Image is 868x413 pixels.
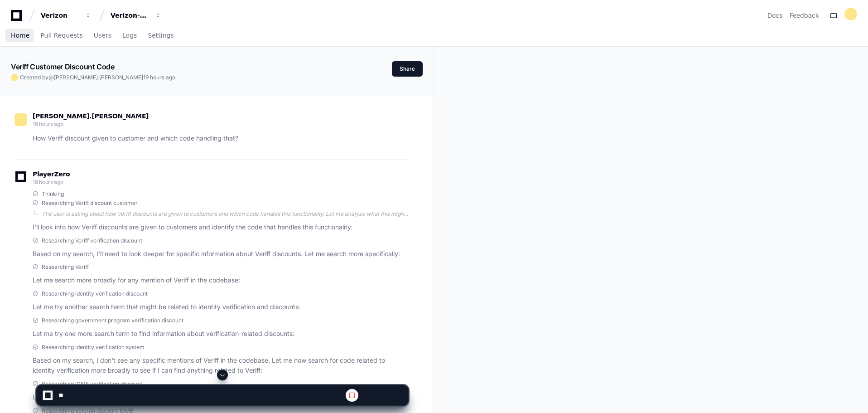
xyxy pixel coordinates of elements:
a: Logs [122,25,137,46]
app-text-character-animate: Veriff Customer Discount Code [11,62,114,71]
p: Let me try one more search term to find information about verification-related discounts: [33,329,408,339]
div: Verizon-Clarify-Order-Management [111,11,149,20]
span: Settings [148,33,174,38]
span: Researching identity verification system [42,344,145,351]
span: 19 hours ago [33,121,63,127]
a: Users [94,25,111,46]
span: Users [94,33,111,38]
span: [PERSON_NAME].[PERSON_NAME] [33,112,149,120]
span: PlayerZero [33,171,70,177]
span: [PERSON_NAME].[PERSON_NAME] [54,74,143,81]
div: The user is asking about how Veriff discounts are given to customers and which code handles this ... [42,210,408,218]
p: I'll look into how Veriff discounts are given to customers and identify the code that handles thi... [33,222,408,233]
span: Researching Veriff [42,263,89,271]
button: Share [392,61,423,77]
button: Verizon [37,7,95,24]
span: Thinking [42,190,64,198]
p: Based on my search, I don't see any specific mentions of Veriff in the codebase. Let me now searc... [33,355,408,376]
a: Docs [767,11,782,20]
button: Verizon-Clarify-Order-Management [107,7,165,24]
span: 19 hours ago [33,179,63,185]
span: Logs [122,33,137,38]
span: Created by [20,74,175,81]
span: @ [48,74,54,81]
p: Based on my search, I'll need to look deeper for specific information about Veriff discounts. Let... [33,249,408,259]
span: Researching government program verification discount [42,317,183,324]
span: 19 hours ago [143,74,175,81]
a: Pull Requests [40,25,82,46]
a: Home [11,25,29,46]
span: Researching Veriff discount customer [42,199,138,207]
p: Let me try another search term that might be related to identity verification and discounts: [33,302,408,312]
p: How Veriff discount given to customer and which code handling that? [33,133,408,144]
span: Researching identity verification discount [42,290,148,297]
a: Settings [148,25,174,46]
span: Researching Veriff verification discount [42,237,142,244]
button: Feedback [790,11,819,20]
span: Home [11,33,29,38]
span: Pull Requests [40,33,82,38]
p: Let me search more broadly for any mention of Veriff in the codebase: [33,275,408,286]
div: Verizon [41,11,80,20]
